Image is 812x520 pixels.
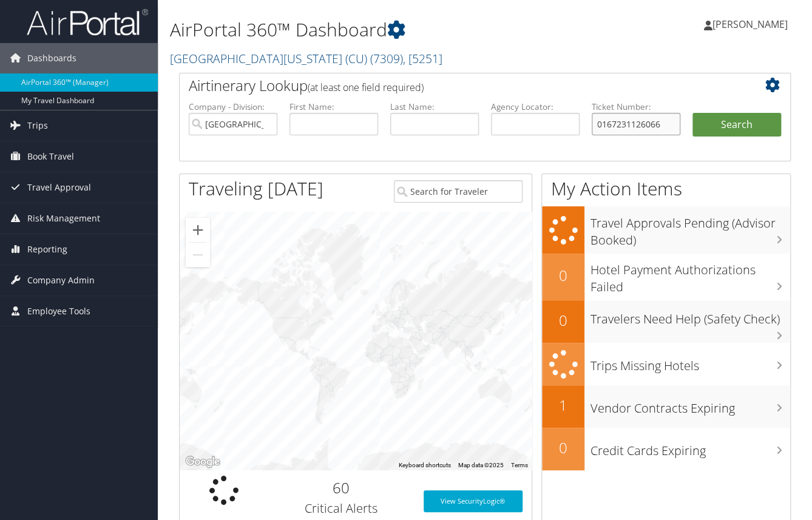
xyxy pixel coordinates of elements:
[189,101,277,113] label: Company - Division:
[542,176,790,201] h1: My Action Items
[399,461,451,470] button: Keyboard shortcuts
[542,254,790,300] a: 0Hotel Payment Authorizations Failed
[542,428,790,470] a: 0Credit Cards Expiring
[542,395,584,416] h2: 1
[183,454,223,470] a: Open this area in Google Maps (opens a new window)
[590,436,790,459] h3: Credit Cards Expiring
[189,176,323,201] h1: Traveling [DATE]
[458,462,504,468] span: Map data ©2025
[692,113,781,137] button: Search
[542,206,790,253] a: Travel Approvals Pending (Advisor Booked)
[542,265,584,286] h2: 0
[27,234,67,265] span: Reporting
[289,101,378,113] label: First Name:
[542,310,584,331] h2: 0
[491,101,580,113] label: Agency Locator:
[424,490,523,512] a: View SecurityLogic®
[542,437,584,458] h2: 0
[542,343,790,386] a: Trips Missing Hotels
[27,141,74,172] span: Book Travel
[27,8,148,36] img: airportal-logo.png
[704,6,800,42] a: [PERSON_NAME]
[277,478,405,498] h2: 60
[183,454,223,470] img: Google
[590,351,790,374] h3: Trips Missing Hotels
[712,18,788,31] span: [PERSON_NAME]
[590,394,790,417] h3: Vendor Contracts Expiring
[592,101,680,113] label: Ticket Number:
[370,50,403,67] span: ( 7309 )
[511,462,528,468] a: Terms (opens in new tab)
[590,305,790,328] h3: Travelers Need Help (Safety Check)
[277,500,405,517] h3: Critical Alerts
[27,203,100,234] span: Risk Management
[186,218,210,242] button: Zoom in
[542,385,790,428] a: 1Vendor Contracts Expiring
[390,101,479,113] label: Last Name:
[403,50,442,67] span: , [ 5251 ]
[27,265,95,295] span: Company Admin
[542,300,790,343] a: 0Travelers Need Help (Safety Check)
[590,255,790,295] h3: Hotel Payment Authorizations Failed
[27,296,90,326] span: Employee Tools
[27,110,48,141] span: Trips
[27,43,76,73] span: Dashboards
[186,243,210,267] button: Zoom out
[27,172,91,203] span: Travel Approval
[308,81,424,94] span: (at least one field required)
[189,75,730,96] h2: Airtinerary Lookup
[394,180,523,203] input: Search for Traveler
[170,50,442,67] a: [GEOGRAPHIC_DATA][US_STATE] (CU)
[170,17,590,42] h1: AirPortal 360™ Dashboard
[590,209,790,249] h3: Travel Approvals Pending (Advisor Booked)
